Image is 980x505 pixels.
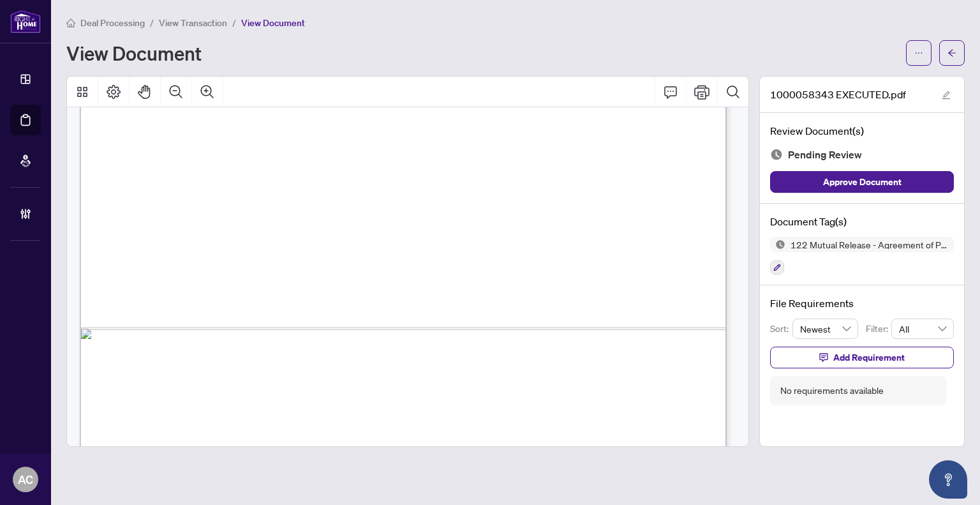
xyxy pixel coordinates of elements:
button: Approve Document [770,171,954,193]
span: Approve Document [823,172,902,192]
img: Document Status [770,148,783,161]
button: Add Requirement [770,347,954,368]
p: Sort: [770,322,792,336]
span: View Transaction [159,17,227,29]
span: All [899,319,946,338]
button: Open asap [929,460,967,499]
h4: File Requirements [770,296,954,311]
span: edit [942,91,951,100]
h1: View Document [66,43,202,63]
span: Newest [800,319,851,338]
span: View Document [241,17,305,29]
span: ellipsis [914,49,923,57]
span: Pending Review [788,146,862,163]
div: No requirements available [780,384,884,398]
span: Add Requirement [833,347,905,368]
h4: Review Document(s) [770,123,954,139]
img: Status Icon [770,237,785,252]
li: / [232,15,236,30]
h4: Document Tag(s) [770,214,954,229]
li: / [150,15,154,30]
img: logo [10,10,41,33]
span: home [66,19,75,27]
span: arrow-left [947,49,956,57]
span: 1000058343 EXECUTED.pdf [770,87,906,102]
p: Filter: [866,322,891,336]
span: Deal Processing [80,17,145,29]
span: AC [18,471,33,488]
span: 122 Mutual Release - Agreement of Purchase and Sale [785,240,954,249]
